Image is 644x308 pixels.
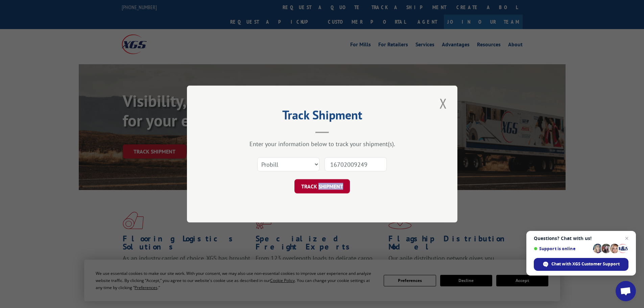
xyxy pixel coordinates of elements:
[616,281,636,301] a: Open chat
[221,140,424,148] div: Enter your information below to track your shipment(s).
[534,246,591,251] span: Support is online
[221,110,424,123] h2: Track Shipment
[437,94,449,113] button: Close modal
[325,157,387,171] input: Number(s)
[534,236,628,241] span: Questions? Chat with us!
[534,258,628,271] span: Chat with XGS Customer Support
[294,179,350,193] button: TRACK SHIPMENT
[551,261,620,267] span: Chat with XGS Customer Support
